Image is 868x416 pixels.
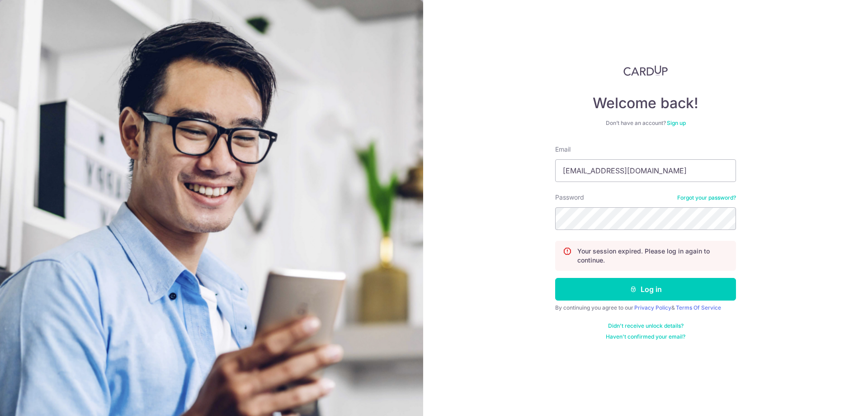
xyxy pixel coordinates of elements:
button: Log in [555,278,736,301]
a: Forgot your password? [677,194,736,201]
div: Don’t have an account? [555,120,736,127]
label: Email [555,145,571,154]
a: Privacy Policy [634,304,671,311]
a: Terms Of Service [676,304,721,311]
div: By continuing you agree to our & [555,304,736,311]
label: Password [555,193,584,202]
input: Enter your Email [555,159,736,182]
a: Haven't confirmed your email? [606,333,685,340]
img: CardUp Logo [623,65,668,76]
a: Sign up [667,120,686,126]
a: Didn't receive unlock details? [608,322,684,330]
p: Your session expired. Please log in again to continue. [577,247,728,265]
h4: Welcome back! [555,94,736,112]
